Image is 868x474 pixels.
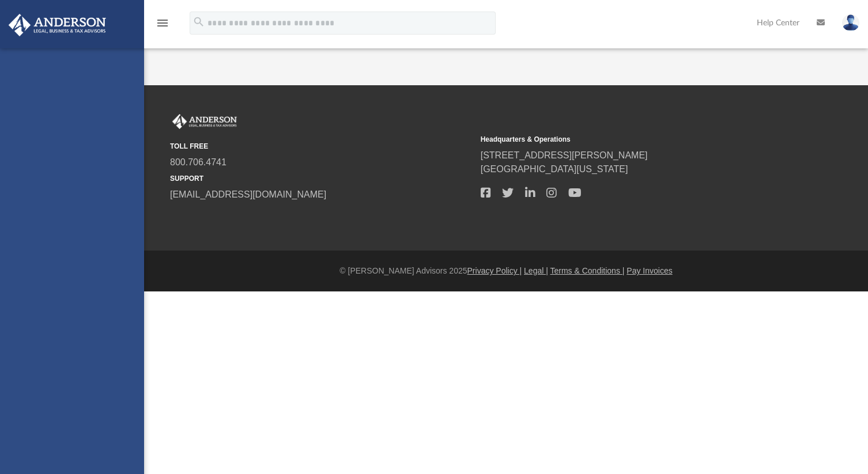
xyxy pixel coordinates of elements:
a: Legal | [524,266,548,275]
small: Headquarters & Operations [481,134,783,145]
a: [GEOGRAPHIC_DATA][US_STATE] [481,164,628,174]
a: menu [156,22,169,30]
a: [STREET_ADDRESS][PERSON_NAME] [481,150,648,160]
small: SUPPORT [170,173,473,184]
a: [EMAIL_ADDRESS][DOMAIN_NAME] [170,189,326,199]
a: 800.706.4741 [170,157,227,167]
div: © [PERSON_NAME] Advisors 2025 [144,265,868,277]
img: User Pic [842,14,859,31]
a: Terms & Conditions | [550,266,625,275]
i: search [193,16,205,28]
img: Anderson Advisors Platinum Portal [5,14,110,36]
a: Privacy Policy | [467,266,522,275]
img: Anderson Advisors Platinum Portal [170,114,239,129]
small: TOLL FREE [170,141,473,151]
i: menu [156,16,169,30]
a: Pay Invoices [627,266,672,275]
